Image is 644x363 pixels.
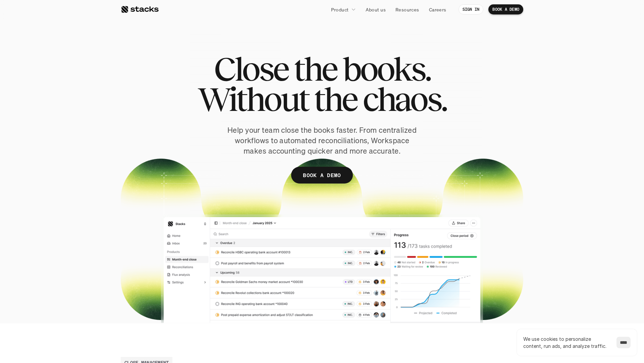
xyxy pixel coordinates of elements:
[314,84,357,114] span: the
[225,125,419,156] p: Help your team close the books faster. From centralized workflows to automated reconciliations, W...
[391,3,423,15] a: Resources
[429,6,446,13] p: Careers
[214,54,288,84] span: Close
[342,54,430,84] span: books.
[291,167,353,184] a: BOOK A DEMO
[523,335,610,350] p: We use cookies to personalize content, run ads, and analyze traffic.
[492,7,519,12] p: BOOK A DEMO
[366,6,386,13] p: About us
[395,6,419,13] p: Resources
[331,6,349,13] p: Product
[363,84,446,114] span: chaos.
[362,3,390,15] a: About us
[303,170,341,180] p: BOOK A DEMO
[198,84,308,114] span: Without
[294,54,337,84] span: the
[463,7,480,12] p: SIGN IN
[425,3,450,15] a: Careers
[459,4,484,14] a: SIGN IN
[488,4,523,14] a: BOOK A DEMO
